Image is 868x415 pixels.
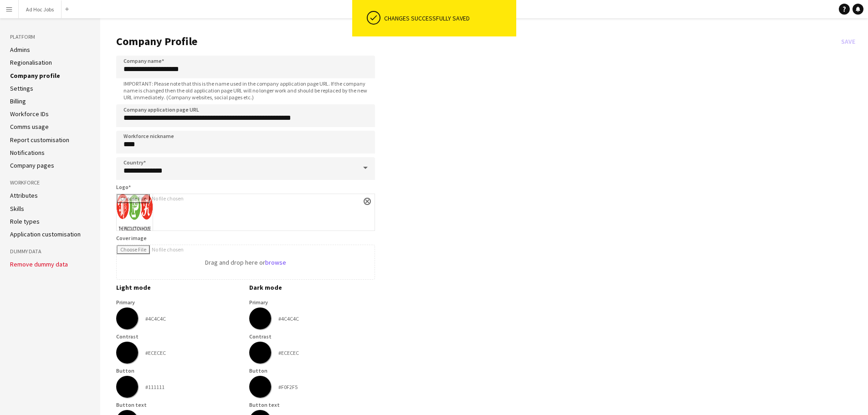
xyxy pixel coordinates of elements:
button: Ad Hoc Jobs [19,0,62,18]
div: #4C4C4C [145,315,166,322]
a: Regionalisation [10,58,52,67]
a: Settings [10,84,33,92]
h3: Workforce [10,179,90,187]
a: Notifications [10,149,45,157]
h1: Company Profile [116,35,837,48]
a: Workforce IDs [10,110,49,118]
button: Remove dummy data [10,261,68,268]
a: Company profile [10,72,60,80]
div: #4C4C4C [278,315,299,322]
a: Company pages [10,161,54,169]
span: IMPORTANT: Please note that this is the name used in the company application page URL. If the com... [116,80,375,101]
a: Admins [10,46,30,54]
h3: Platform [10,33,90,41]
a: Attributes [10,191,38,200]
a: Role types [10,217,40,225]
a: Skills [10,205,24,213]
div: #ECECEC [278,349,299,356]
div: Changes successfully saved [384,14,513,22]
div: #ECECEC [145,349,166,356]
h3: Dummy Data [10,247,90,256]
a: Comms usage [10,123,49,131]
a: Report customisation [10,136,69,144]
div: #F0F2F5 [278,384,298,390]
a: Application customisation [10,230,81,238]
h3: Dark mode [249,283,375,292]
a: Billing [10,97,26,105]
h3: Light mode [116,283,242,292]
div: #111111 [145,384,164,390]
